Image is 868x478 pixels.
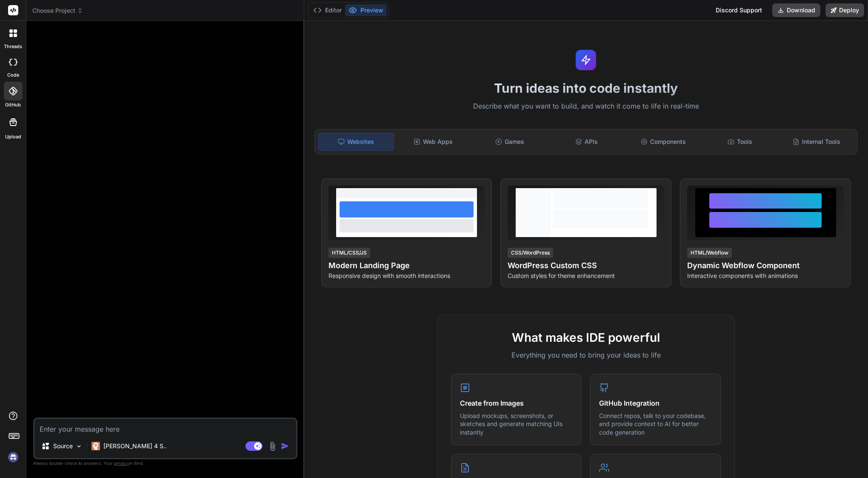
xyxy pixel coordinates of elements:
[345,4,387,16] button: Preview
[268,441,277,451] img: attachment
[549,133,624,151] div: APIs
[328,272,485,280] p: Responsive design with smooth interactions
[508,260,664,272] h4: WordPress Custom CSS
[32,6,83,15] span: Choose Project
[772,3,820,17] button: Download
[103,442,167,450] p: [PERSON_NAME] 4 S..
[508,272,664,280] p: Custom styles for theme enhancement
[711,3,767,17] div: Discord Support
[328,260,485,272] h4: Modern Landing Page
[396,133,471,151] div: Web Apps
[309,101,863,112] p: Describe what you want to build, and watch it come to life in real-time
[451,329,721,346] h2: What makes IDE powerful
[825,3,864,17] button: Deploy
[508,248,553,258] div: CSS/WordPress
[309,80,863,96] h1: Turn ideas into code instantly
[91,442,100,450] img: Claude 4 Sonnet
[460,398,573,408] h4: Create from Images
[53,442,73,450] p: Source
[114,461,129,466] span: privacy
[310,4,345,16] button: Editor
[702,133,777,151] div: Tools
[599,412,712,437] p: Connect repos, talk to your codebase, and provide context to AI for better code generation
[4,43,22,50] label: threads
[33,459,297,467] p: Always double-check its answers. Your in Bind
[779,133,854,151] div: Internal Tools
[472,133,547,151] div: Games
[7,72,19,79] label: code
[687,248,732,258] div: HTML/Webflow
[281,442,289,450] img: icon
[625,133,700,151] div: Components
[451,350,721,360] p: Everything you need to bring your ideas to life
[75,443,83,450] img: Pick Models
[328,248,370,258] div: HTML/CSS/JS
[687,272,844,280] p: Interactive components with animations
[460,412,573,437] p: Upload mockups, screenshots, or sketches and generate matching UIs instantly
[5,133,21,140] label: Upload
[5,101,21,109] label: GitHub
[599,398,712,408] h4: GitHub Integration
[318,133,394,151] div: Websites
[687,260,844,272] h4: Dynamic Webflow Component
[6,450,20,464] img: signin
